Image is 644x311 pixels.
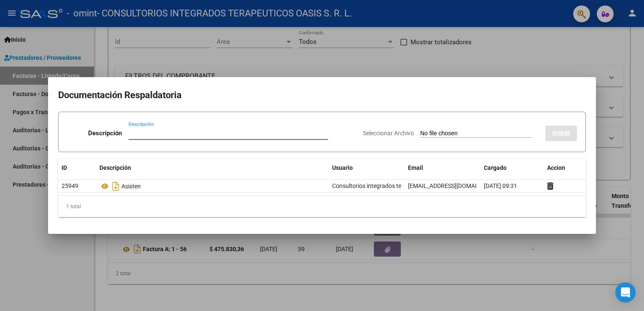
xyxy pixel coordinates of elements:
span: Descripción [99,164,131,171]
span: Cargado [484,164,507,171]
i: Descargar documento [110,180,121,193]
span: SUBIR [552,130,570,137]
span: Usuario [332,164,353,171]
span: ID [62,164,67,171]
span: Consultorios integrados terapéuticos oasis SRL Consultorios integrados terapéuticos oasis SRL [332,182,581,189]
span: Email [408,164,423,171]
span: 25949 [62,182,78,189]
datatable-header-cell: Cargado [480,159,544,177]
datatable-header-cell: Accion [544,159,586,177]
div: Open Intercom Messenger [615,282,636,303]
datatable-header-cell: Email [405,159,480,177]
span: Accion [547,164,565,171]
datatable-header-cell: Descripción [96,159,329,177]
datatable-header-cell: Usuario [329,159,405,177]
span: [DATE] 09:31 [484,182,517,189]
button: SUBIR [545,126,577,141]
span: [EMAIL_ADDRESS][DOMAIN_NAME] [408,182,502,189]
span: Seleccionar Archivo [363,130,414,137]
datatable-header-cell: ID [58,159,96,177]
h2: Documentación Respaldatoria [58,87,586,103]
div: 1 total [58,196,586,217]
p: Descripción [88,129,122,138]
div: Asisten [99,180,325,193]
